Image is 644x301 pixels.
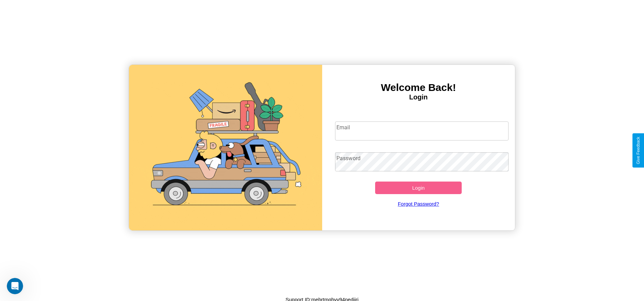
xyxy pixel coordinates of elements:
[322,93,515,101] h4: Login
[7,278,23,294] iframe: Intercom live chat
[636,137,641,164] div: Give Feedback
[322,82,515,93] h3: Welcome Back!
[332,194,505,213] a: Forgot Password?
[375,182,462,194] button: Login
[129,65,322,230] img: gif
